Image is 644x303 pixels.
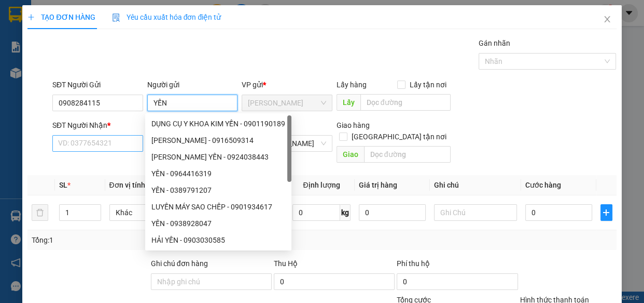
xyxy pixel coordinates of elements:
div: YẾN - 0938928047 [145,215,291,232]
input: 0 [359,204,426,221]
button: plus [600,204,612,221]
button: delete [32,204,48,221]
span: [GEOGRAPHIC_DATA] tận nơi [347,131,451,142]
button: Close [593,5,622,34]
div: YẾN [9,32,92,45]
div: YẾN - 0964416319 [151,168,285,179]
span: Giá trị hàng [359,181,397,189]
span: Thu Hộ [274,259,298,268]
span: Nhận: [99,10,124,21]
div: HẢI YẾN - 0903030585 [151,234,285,246]
span: Yêu cầu xuất hóa đơn điện tử [112,13,221,21]
span: Khác [116,205,187,220]
span: TẠO ĐƠN HÀNG [27,13,95,21]
div: LUYẾN MÁY SAO CHẾP - 0901934617 [145,199,291,215]
input: Ghi chú đơn hàng [151,273,272,290]
div: YẾN - 0389791207 [151,185,285,196]
input: Dọc đường [360,94,451,111]
input: Ghi Chú [434,204,517,221]
div: 0915224310 [9,45,92,59]
div: DỤNG CỤ Y KHOA KIM YẾN - 0901190189 [145,115,291,132]
div: LUYẾN MÁY SAO CHẾP - 0901934617 [151,201,285,213]
span: Hồ Chí Minh [248,95,326,111]
span: Lấy hàng [337,81,367,89]
span: SL [59,181,67,189]
div: DỤNG CỤ Y KHOA KIM YẾN - 0901190189 [151,118,285,129]
label: Ghi chú đơn hàng [151,259,208,268]
span: Đơn vị tính [109,181,148,189]
div: Người gửi [147,79,238,90]
div: YẾN - 0938928047 [151,218,285,229]
div: [PERSON_NAME] - 0916509314 [151,135,285,146]
span: CC [97,67,110,78]
div: LÊ TRẦN YẾN CHI - 0916509314 [145,132,291,149]
div: SĐT Người Nhận [52,120,143,131]
th: Ghi chú [430,175,522,195]
span: Cước hàng [525,181,561,189]
span: plus [601,208,612,217]
span: Định lượng [303,181,340,189]
span: kg [340,204,351,221]
div: YẾN - 0389791207 [145,182,291,199]
img: icon [112,14,120,22]
div: 0944343094 [99,46,183,61]
div: BÊ [99,34,183,46]
div: SĐT Người Gửi [52,79,143,90]
span: Lấy tận nơi [405,79,451,90]
input: Dọc đường [364,146,451,163]
div: VP gửi [242,79,332,90]
div: Tổng: 1 [32,234,249,246]
label: Gán nhãn [479,39,510,47]
div: YẾN - 0964416319 [145,165,291,182]
span: close [603,15,611,23]
div: [PERSON_NAME] YẾN - 0924038443 [151,151,285,163]
span: Gửi: [9,9,25,20]
span: Giao hàng [337,121,370,129]
div: [PERSON_NAME] [9,9,92,32]
div: HẢI YẾN - 0903030585 [145,232,291,248]
span: Giao [337,146,364,163]
span: Lấy [337,94,360,111]
div: Phí thu hộ [397,258,517,273]
span: plus [27,14,35,21]
div: VP [PERSON_NAME] [99,9,183,34]
div: VÕ HOÀNG YẾN - 0924038443 [145,149,291,165]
